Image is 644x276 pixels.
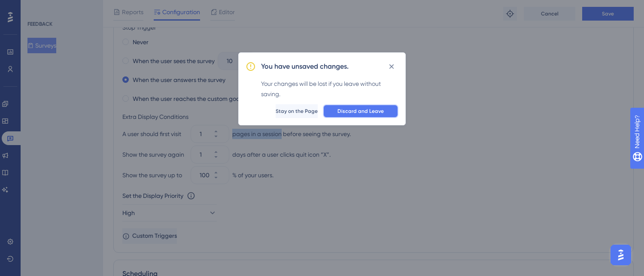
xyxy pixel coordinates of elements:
iframe: UserGuiding AI Assistant Launcher [608,242,634,268]
h2: You have unsaved changes. [261,61,349,72]
span: Need Help? [20,2,54,12]
div: Your changes will be lost if you leave without saving. [261,79,398,99]
span: Discard and Leave [337,108,384,115]
span: Stay on the Page [276,108,318,115]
